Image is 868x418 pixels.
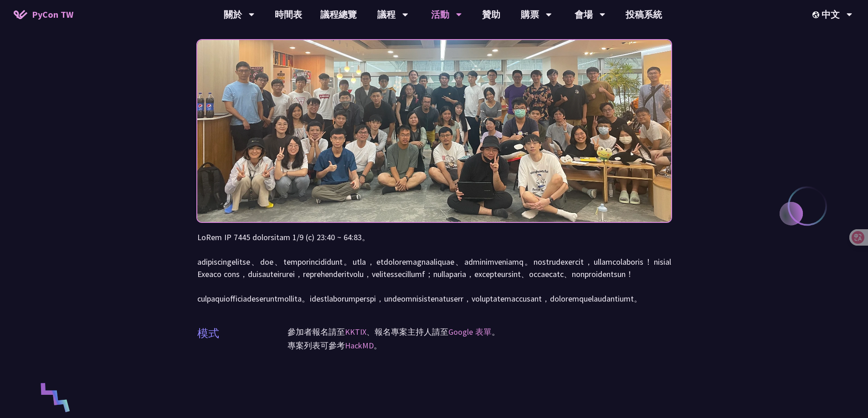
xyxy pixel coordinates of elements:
[32,8,73,21] span: PyCon TW
[197,325,219,342] p: 模式
[288,325,671,339] p: 參加者報名請至 、報名專案主持人請至 。
[14,10,27,19] img: Home icon of PyCon TW 2025
[288,339,671,353] p: 專案列表可參考 。
[5,3,82,26] a: PyCon TW
[345,340,374,351] a: HackMD
[345,327,366,337] a: KKTIX
[812,11,822,18] img: Locale Icon
[197,231,671,305] p: LoRem IP 7445 dolorsitam 1/9 (c) 23:40 ~ 64:83。 adipiscingelitse、doe、temporincididunt。utla，etdolo...
[448,327,492,337] a: Google 表單
[197,15,671,247] img: Photo of PyCon Taiwan Sprints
